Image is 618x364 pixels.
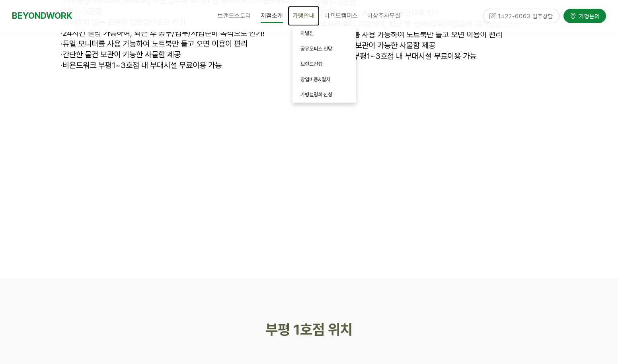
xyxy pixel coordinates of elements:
[300,61,322,67] span: 브랜드컨셉
[60,60,222,70] span: 비욘드워크 부평1~3호점 내 부대시설 무료이용 가능
[60,39,248,49] span: 듀얼 모니터를 사용 가능하여 노트북만 들고 오면 이용이 편리
[292,56,356,72] a: 브랜드컨셉
[60,60,62,70] strong: ·
[300,76,330,82] span: 창업비용&절차
[60,28,265,38] span: 24시간 출입 가능하여, 퇴근 후 공부/업무/사업준비 목적으로 인기!
[364,112,456,251] iframe: 비욘드워크부평점#인천#부평#공유오피스#소호사무실#공유오피스인테리어
[315,30,502,39] span: 듀얼 모니터를 사용 가능하여 노트북만 들고 오면 이용이 편리
[363,6,406,26] a: 비상주사무실
[292,72,356,88] a: 창업비용&절차
[60,39,62,49] strong: ·
[256,6,288,26] a: 지점소개
[315,41,435,50] span: 간단한 물건 보관이 가능한 사물함 제공
[292,87,356,103] a: 가맹설명회 신청
[261,9,283,23] span: 지점소개
[292,41,356,57] a: 공유오피스 전망
[288,6,320,26] a: 가맹안내
[367,12,401,19] span: 비상주사무실
[12,8,72,23] a: BEYONDWORK
[292,12,315,19] span: 가맹안내
[60,28,62,38] strong: ·
[315,51,476,61] span: 비욘드워크 부평1~3호점 내 부대시설 무료이용 가능
[300,91,332,97] span: 가맹설명회 신청
[213,6,256,26] a: 브랜드스토리
[300,30,314,36] span: 차별점
[265,321,353,338] span: 부평 1호점 위치
[563,9,606,23] a: 가맹문의
[300,46,332,52] span: 공유오피스 전망
[218,12,251,19] span: 브랜드스토리
[162,112,254,251] iframe: 공유오피스비욘드워크#인천#부평공유오피스#공유오피스인테리어
[60,50,62,59] strong: ·
[324,12,358,19] span: 비욘드캠퍼스
[263,112,355,251] iframe: 공유오피스 비욘드워크#인천#부평공유오피스 #공유오피스인테리어 #공유오피스창업
[465,112,557,251] iframe: 공유오피스 비욘드워크#인천#부평공유오피스 #공유오피스인테리어 #부천소호사무실
[577,12,600,20] span: 가맹문의
[320,6,363,26] a: 비욘드캠퍼스
[60,112,153,251] iframe: 공유오피스 비욘드워크 인천부평점#인천#부평#부천공유오피스#공유오피스창업
[292,26,356,41] a: 차별점
[60,50,181,59] span: 간단한 물건 보관이 가능한 사물함 제공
